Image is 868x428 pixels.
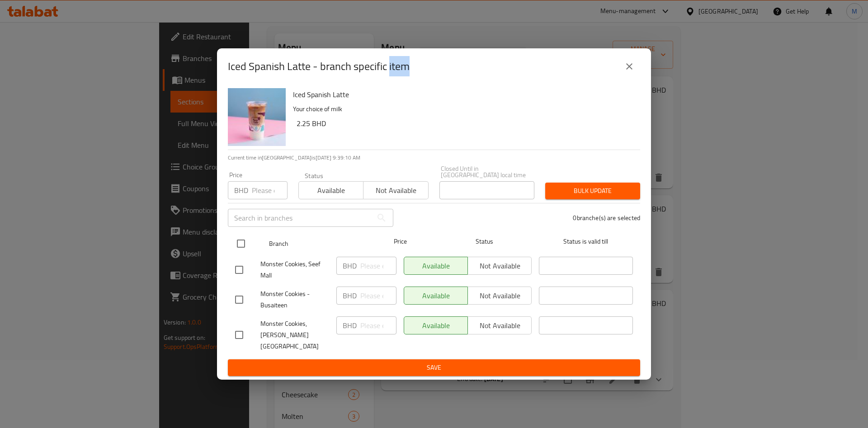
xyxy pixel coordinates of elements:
span: Branch [269,238,363,249]
input: Search in branches [228,209,373,227]
span: Monster Cookies, [PERSON_NAME] [GEOGRAPHIC_DATA] [260,318,329,352]
h2: Iced Spanish Latte - branch specific item [228,59,410,74]
p: BHD [343,290,357,301]
span: Monster Cookies, Seef Mall [260,259,329,281]
p: 0 branche(s) are selected [573,213,640,222]
img: Iced Spanish Latte [228,88,286,146]
input: Please enter price [360,287,396,305]
p: Current time in [GEOGRAPHIC_DATA] is [DATE] 9:39:10 AM [228,154,640,162]
p: BHD [343,320,357,331]
input: Please enter price [360,316,396,334]
p: BHD [234,185,248,196]
h6: 2.25 BHD [297,117,633,130]
span: Price [370,236,430,247]
input: Please enter price [360,257,396,275]
span: Not available [367,184,425,197]
span: Monster Cookies - Busaiteen [260,288,329,311]
span: Bulk update [552,185,633,197]
input: Please enter price [252,181,288,199]
span: Save [235,362,633,373]
p: BHD [343,260,357,271]
button: Bulk update [545,183,640,199]
span: Status [438,236,532,247]
button: Save [228,359,640,376]
button: close [618,56,640,77]
h6: Iced Spanish Latte [293,88,633,101]
span: Status is valid till [539,236,633,247]
button: Not available [363,181,428,199]
span: Available [302,184,360,197]
button: Available [298,181,363,199]
p: Your choice of milk [293,103,633,115]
